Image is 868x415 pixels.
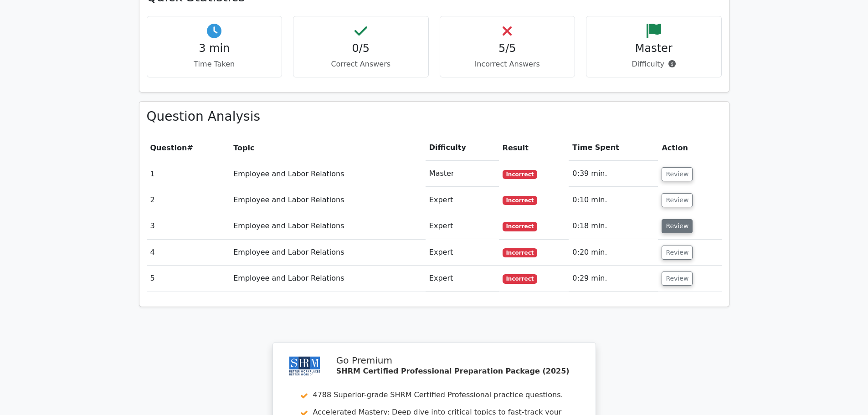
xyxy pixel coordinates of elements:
h4: Master [594,42,714,55]
h4: 0/5 [301,42,421,55]
td: Employee and Labor Relations [230,161,426,187]
span: Incorrect [503,248,538,257]
th: Result [499,135,569,161]
h4: 5/5 [447,42,568,55]
span: Question [150,143,187,152]
th: Action [658,135,721,161]
th: # [147,135,230,161]
p: Time Taken [154,59,275,70]
p: Difficulty [594,59,714,70]
span: Incorrect [503,196,538,205]
span: Incorrect [503,274,538,283]
td: Expert [426,213,499,239]
td: Employee and Labor Relations [230,213,426,239]
td: Master [426,161,499,187]
td: Employee and Labor Relations [230,240,426,266]
span: Incorrect [503,170,538,179]
td: 0:39 min. [569,161,658,187]
td: 5 [147,266,230,292]
p: Incorrect Answers [447,59,568,70]
td: 0:20 min. [569,240,658,266]
td: Employee and Labor Relations [230,187,426,213]
button: Review [662,219,693,233]
th: Topic [230,135,426,161]
th: Difficulty [426,135,499,161]
h3: Question Analysis [147,109,722,124]
th: Time Spent [569,135,658,161]
p: Correct Answers [301,59,421,70]
td: 0:18 min. [569,213,658,239]
td: Employee and Labor Relations [230,266,426,292]
td: 0:10 min. [569,187,658,213]
td: 4 [147,240,230,266]
td: Expert [426,266,499,292]
td: Expert [426,240,499,266]
button: Review [662,272,693,286]
span: Incorrect [503,222,538,231]
button: Review [662,193,693,207]
button: Review [662,167,693,181]
h4: 3 min [154,42,275,55]
td: 2 [147,187,230,213]
td: 3 [147,213,230,239]
button: Review [662,246,693,260]
td: Expert [426,187,499,213]
td: 1 [147,161,230,187]
td: 0:29 min. [569,266,658,292]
